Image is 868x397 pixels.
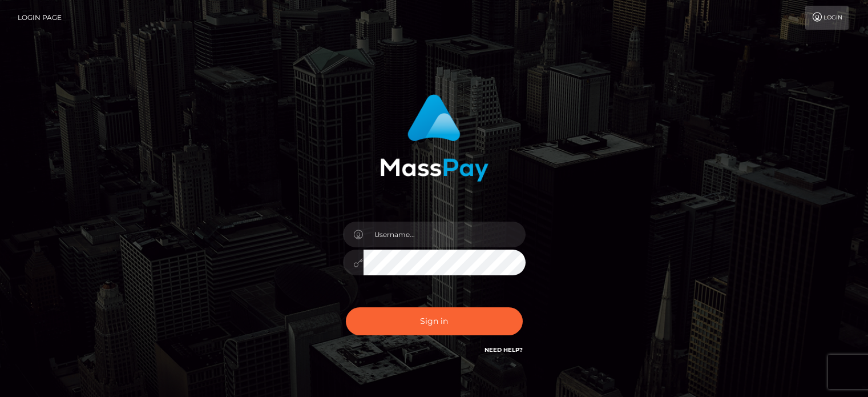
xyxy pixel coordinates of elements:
[805,6,849,30] a: Login
[18,6,62,30] a: Login Page
[380,94,488,182] img: MassPay Login
[346,307,523,335] button: Sign in
[364,222,526,247] input: Username...
[485,346,523,354] a: Need Help?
